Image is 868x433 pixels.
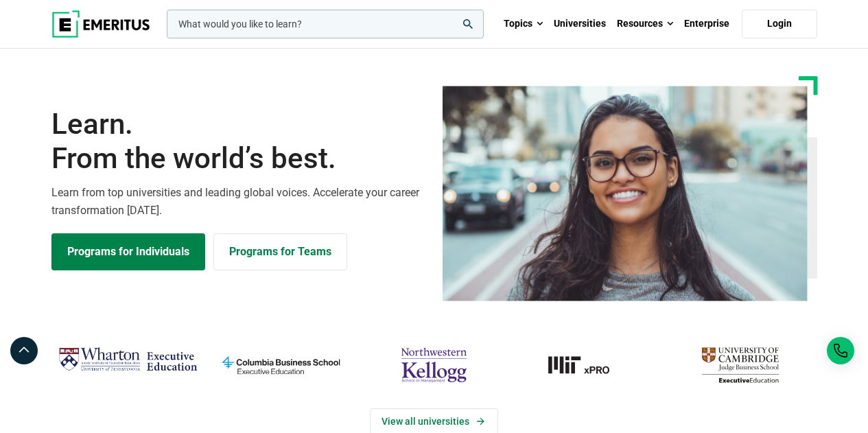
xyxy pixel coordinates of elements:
[51,141,426,176] span: From the world’s best.
[364,342,504,388] img: northwestern-kellogg
[211,342,351,388] img: columbia-business-school
[58,342,198,377] img: Wharton Executive Education
[51,233,205,270] a: Explore Programs
[517,342,657,388] a: MIT-xPRO
[443,86,808,301] img: Learn from the world's best
[213,233,347,270] a: Explore for Business
[51,184,426,219] p: Learn from top universities and leading global voices. Accelerate your career transformation [DATE].
[517,342,657,388] img: MIT xPRO
[742,10,817,38] a: Login
[670,342,810,388] img: cambridge-judge-business-school
[51,107,426,176] h1: Learn.
[167,10,484,38] input: woocommerce-product-search-field-0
